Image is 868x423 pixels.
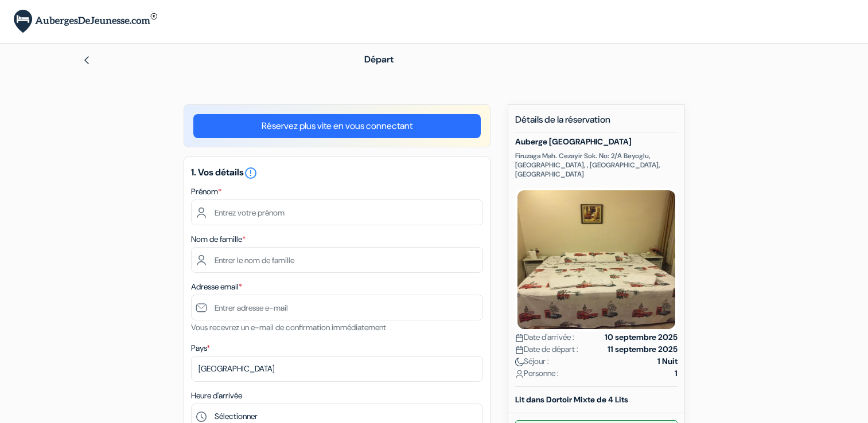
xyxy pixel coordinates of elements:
img: user_icon.svg [515,370,524,378]
h5: 1. Vos détails [191,166,483,180]
label: Adresse email [191,281,242,293]
label: Heure d'arrivée [191,390,242,402]
a: Réservez plus vite en vous connectant [193,114,481,138]
label: Nom de famille [191,233,246,245]
small: Vous recevrez un e-mail de confirmation immédiatement [191,322,386,332]
strong: 10 septembre 2025 [605,331,678,343]
a: error_outline [244,166,258,178]
span: Date de départ : [515,343,578,355]
h5: Auberge [GEOGRAPHIC_DATA] [515,137,678,147]
i: error_outline [244,166,258,180]
strong: 1 [675,367,678,379]
span: Date d'arrivée : [515,331,574,343]
img: calendar.svg [515,346,524,354]
input: Entrer adresse e-mail [191,295,483,320]
span: Personne : [515,367,559,379]
p: Firuzaga Mah. Cezayir Sok. No: 2/A Beyoglu, [GEOGRAPHIC_DATA], , [GEOGRAPHIC_DATA], [GEOGRAPHIC_D... [515,151,678,179]
b: Lit dans Dortoir Mixte de 4 Lits [515,394,628,405]
img: AubergesDeJeunesse.com [14,10,157,33]
input: Entrez votre prénom [191,199,483,225]
label: Pays [191,342,210,354]
label: Prénom [191,186,221,198]
input: Entrer le nom de famille [191,247,483,273]
span: Séjour : [515,355,549,367]
img: calendar.svg [515,334,524,342]
span: Départ [364,53,394,65]
img: left_arrow.svg [82,56,91,65]
strong: 1 Nuit [657,355,678,367]
strong: 11 septembre 2025 [608,343,678,355]
img: moon.svg [515,358,524,366]
h5: Détails de la réservation [515,114,678,132]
